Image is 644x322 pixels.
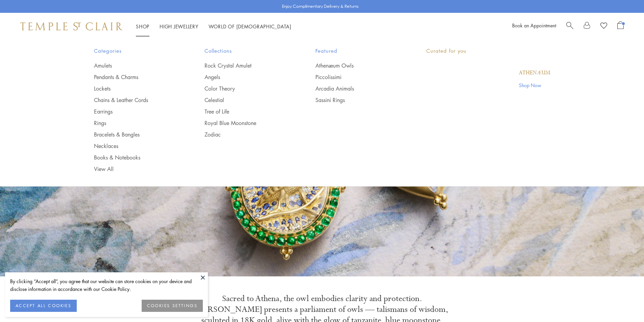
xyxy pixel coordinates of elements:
a: Shop Now [519,81,550,89]
a: Color Theory [205,85,288,92]
a: Royal Blue Moonstone [205,119,288,127]
a: High JewelleryHigh Jewellery [160,23,198,30]
a: Book an Appointment [512,22,556,29]
a: Pendants & Charms [94,73,178,81]
a: Tree of Life [205,108,288,115]
a: Books & Notebooks [94,154,178,161]
a: Lockets [94,85,178,92]
a: World of [DEMOGRAPHIC_DATA]World of [DEMOGRAPHIC_DATA] [209,23,291,30]
a: Rings [94,119,178,127]
a: ShopShop [136,23,149,30]
a: Necklaces [94,142,178,150]
a: Zodiac [205,131,288,138]
div: By clicking “Accept all”, you agree that our website can store cookies on your device and disclos... [10,277,203,293]
a: Bracelets & Bangles [94,131,178,138]
p: Curated for you [426,47,550,55]
a: Athenæum Owls [315,62,399,69]
button: ACCEPT ALL COOKIES [10,300,77,312]
p: Enjoy Complimentary Delivery & Returns [282,3,359,10]
nav: Main navigation [136,22,291,31]
a: Sassini Rings [315,96,399,104]
a: Amulets [94,62,178,69]
a: Celestial [205,96,288,104]
a: Piccolissimi [315,73,399,81]
a: Rock Crystal Amulet [205,62,288,69]
a: Chains & Leather Cords [94,96,178,104]
button: COOKIES SETTINGS [142,300,203,312]
a: Open Shopping Bag [617,21,624,31]
img: Temple St. Clair [20,22,122,30]
a: Arcadia Animals [315,85,399,92]
a: Athenæum [519,69,550,77]
a: View All [94,165,178,173]
span: Featured [315,47,399,55]
a: Angels [205,73,288,81]
a: Earrings [94,108,178,115]
span: Categories [94,47,178,55]
span: Collections [205,47,288,55]
a: View Wishlist [600,21,607,31]
a: Search [566,21,573,31]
